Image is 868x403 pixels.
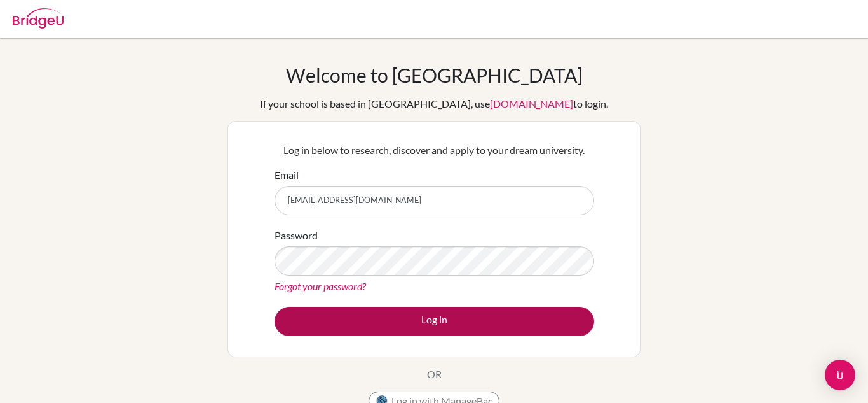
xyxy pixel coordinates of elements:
label: Email [275,167,299,183]
div: If your school is based in [GEOGRAPHIC_DATA], use to login. [260,96,608,111]
div: Open Intercom Messenger [825,360,855,390]
p: Log in below to research, discover and apply to your dream university. [275,143,594,158]
h1: Welcome to [GEOGRAPHIC_DATA] [286,64,583,87]
button: Log in [275,307,594,336]
p: OR [427,367,442,382]
label: Password [275,228,318,243]
img: Bridge-U [13,8,64,29]
a: Forgot your password? [275,280,366,292]
a: [DOMAIN_NAME] [490,97,573,110]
